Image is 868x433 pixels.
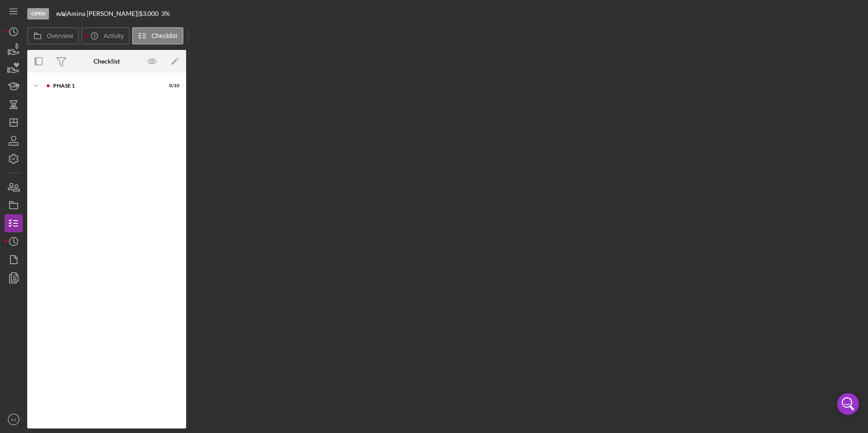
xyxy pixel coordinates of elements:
label: Checklist [152,32,178,39]
div: 0 / 10 [163,83,179,89]
div: Open Intercom Messenger [837,393,859,415]
span: $3,000 [139,10,158,17]
button: HJ [5,410,23,428]
div: Open [27,8,49,20]
label: Overview [47,32,73,39]
text: HJ [11,417,16,422]
button: Overview [27,27,79,44]
div: Phase 1 [53,83,157,89]
div: Amina [PERSON_NAME] | [67,10,139,17]
button: Activity [81,27,129,44]
div: | [56,10,67,17]
b: n/a [56,10,65,17]
label: Activity [104,32,123,39]
button: Checklist [132,27,183,44]
div: 3 % [161,10,170,17]
div: Checklist [94,58,120,65]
